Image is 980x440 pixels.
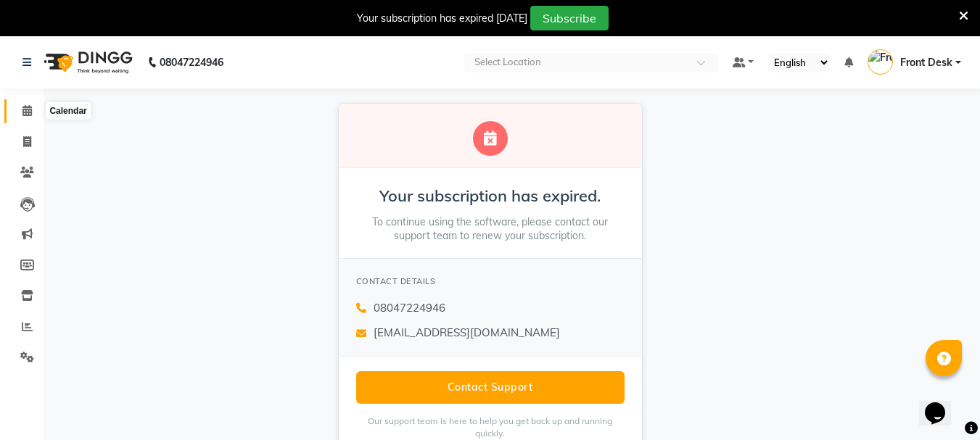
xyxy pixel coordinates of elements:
div: Your subscription has expired [DATE] [357,11,527,26]
img: logo [37,42,136,83]
div: Select Location [474,55,541,70]
button: Contact Support [356,371,625,404]
button: Subscribe [530,6,609,30]
iframe: chat widget [919,382,965,426]
p: Our support team is here to help you get back up and running quickly. [356,415,625,440]
img: Front Desk [868,49,893,75]
span: [EMAIL_ADDRESS][DOMAIN_NAME] [374,325,560,341]
span: Front Desk [900,55,952,70]
span: 08047224946 [374,300,445,317]
h2: Your subscription has expired. [356,186,625,207]
b: 08047224946 [160,42,223,83]
p: To continue using the software, please contact our support team to renew your subscription. [356,215,625,244]
span: CONTACT DETAILS [356,276,436,286]
div: Calendar [46,102,90,120]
